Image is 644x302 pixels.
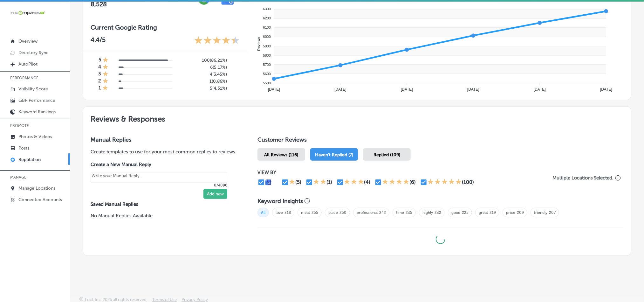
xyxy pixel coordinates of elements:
[373,152,400,158] span: Replied (109)
[263,17,271,20] tspan: 6200
[91,0,186,8] h2: 8,528
[18,109,56,115] p: Keyword Rankings
[257,136,623,146] h1: Customer Reviews
[409,179,416,185] div: (6)
[462,210,469,215] a: 225
[184,86,227,91] h5: 5 ( 4.31% )
[83,107,631,129] h2: Reviews & Responses
[263,44,271,48] tspan: 5900
[91,183,227,187] p: 0/4096
[435,210,441,215] a: 232
[534,210,547,215] a: friendly
[600,87,612,92] tspan: [DATE]
[184,72,227,77] h5: 4 ( 3.45% )
[257,37,261,51] text: Reviews
[490,210,496,215] a: 219
[98,64,101,71] h4: 4
[194,36,240,46] div: 4.4 Stars
[257,170,550,175] p: VIEW BY
[91,162,227,167] label: Create a New Manual Reply
[184,65,227,70] h5: 6 ( 5.17% )
[334,87,346,92] tspan: [DATE]
[428,179,462,186] div: 5 Stars
[18,157,41,162] p: Reputation
[103,57,108,64] div: 1 Star
[364,179,371,185] div: (4)
[263,63,271,67] tspan: 5700
[263,81,271,85] tspan: 5500
[18,186,55,191] p: Manage Locations
[552,175,614,181] p: Multiple Locations Selected.
[401,87,413,92] tspan: [DATE]
[18,145,29,151] p: Posts
[462,179,474,185] div: (100)
[18,134,52,139] p: Photos & Videos
[422,210,433,215] a: highly
[517,210,524,215] a: 209
[18,50,49,55] p: Directory Sync
[313,179,326,186] div: 2 Stars
[263,26,271,30] tspan: 6100
[301,210,310,215] a: meat
[18,61,38,67] p: AutoPilot
[506,210,515,215] a: price
[91,172,227,183] textarea: Create your Quick Reply
[268,87,280,92] tspan: [DATE]
[85,297,147,302] p: Locl, Inc. 2025 all rights reserved.
[312,210,318,215] a: 255
[263,7,271,11] tspan: 6300
[18,86,48,92] p: Visibility Score
[315,152,353,158] span: Haven't Replied (7)
[103,71,108,78] div: 1 Star
[257,198,303,205] h3: Keyword Insights
[339,210,346,215] a: 250
[379,210,386,215] a: 242
[91,36,106,46] p: 4.4 /5
[103,78,108,85] div: 1 Star
[98,78,101,85] h4: 2
[18,197,62,202] p: Connected Accounts
[284,210,291,215] a: 318
[382,179,409,186] div: 4 Stars
[289,179,295,186] div: 1 Star
[263,53,271,57] tspan: 5800
[91,24,240,31] h3: Current Google Rating
[98,71,101,78] h4: 3
[344,179,364,186] div: 3 Stars
[263,35,271,39] tspan: 6000
[91,201,237,207] label: Saved Manual Replies
[479,210,488,215] a: great
[184,79,227,84] h5: 1 ( 0.86% )
[99,85,101,92] h4: 1
[10,10,45,16] img: 660ab0bf-5cc7-4cb8-ba1c-48b5ae0f18e60NCTV_CLogo_TV_Black_-500x88.png
[18,39,38,44] p: Overview
[103,64,108,71] div: 1 Star
[257,208,269,217] span: All
[203,189,227,199] button: Add new
[276,210,283,215] a: love
[534,87,546,92] tspan: [DATE]
[91,212,237,219] p: No Manual Replies Available
[91,148,237,155] p: Create templates to use for your most common replies to reviews.
[263,72,271,76] tspan: 5600
[102,85,108,92] div: 1 Star
[406,210,412,215] a: 235
[467,87,479,92] tspan: [DATE]
[396,210,404,215] a: time
[264,152,298,158] span: All Reviews (116)
[326,179,332,185] div: (1)
[91,136,237,143] h3: Manual Replies
[295,179,301,185] div: (5)
[184,58,227,63] h5: 100 ( 86.21% )
[549,210,556,215] a: 207
[18,98,55,103] p: GBP Performance
[451,210,460,215] a: good
[357,210,378,215] a: professional
[328,210,338,215] a: place
[99,57,101,64] h4: 5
